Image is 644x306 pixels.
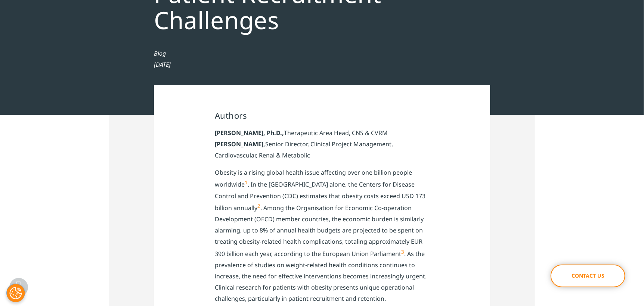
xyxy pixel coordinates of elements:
[215,140,265,148] strong: [PERSON_NAME],
[551,265,625,287] a: Contact Us
[6,284,25,302] button: Cookies Settings
[215,129,284,137] strong: [PERSON_NAME], Ph.D.,
[154,59,490,70] div: [DATE]
[215,127,429,167] p: Therapeutic Area Head, CNS & CVRM Senior Director, Clinical Project Management, Cardiovascular, R...
[245,179,248,186] a: 1
[154,48,490,59] div: Blog
[257,203,260,209] a: 2
[401,249,404,255] a: 3
[215,110,429,122] h4: Authors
